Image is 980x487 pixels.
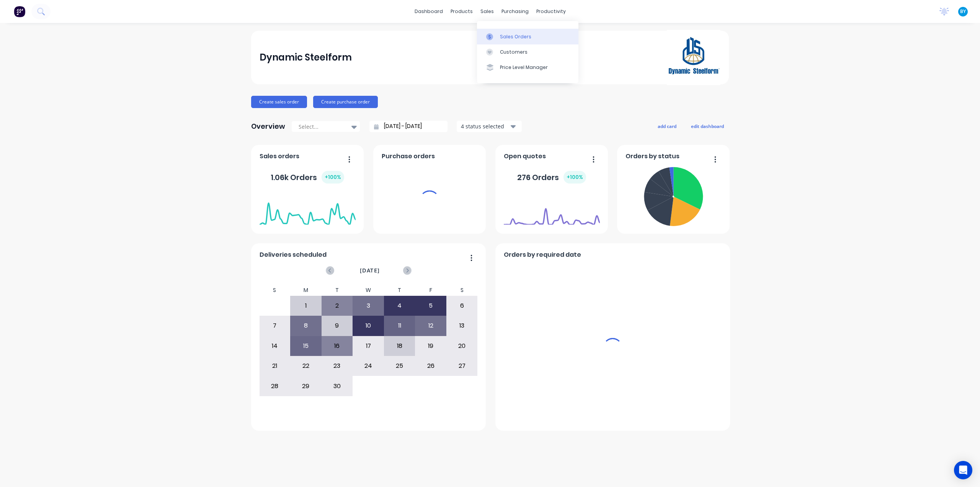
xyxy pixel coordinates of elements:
div: T [384,285,415,296]
div: 3 [353,296,384,315]
div: M [290,285,322,296]
div: 17 [353,336,384,356]
div: 22 [291,356,321,375]
div: S [259,285,291,296]
a: dashboard [411,6,447,17]
div: 26 [415,356,446,375]
span: [DATE] [360,266,380,275]
div: 7 [260,316,290,335]
div: 4 status selected [461,122,509,130]
div: 5 [415,296,446,315]
div: 14 [260,336,290,356]
button: add card [653,121,681,131]
span: Purchase orders [382,152,435,161]
div: 9 [322,316,353,335]
div: sales [477,6,498,17]
img: Dynamic Steelform [667,30,720,85]
div: 2 [322,296,353,315]
div: 13 [447,316,477,335]
div: 6 [447,296,477,315]
div: 4 [384,296,415,315]
div: S [446,285,478,296]
span: Open quotes [504,152,546,161]
button: edit dashboard [686,121,729,131]
div: Customers [500,49,528,56]
div: 27 [447,356,477,375]
div: W [353,285,384,296]
div: 24 [353,356,384,375]
div: 15 [291,336,321,356]
span: Sales orders [260,152,299,161]
div: + 100 % [563,171,586,184]
div: 23 [322,356,353,375]
span: Deliveries scheduled [260,250,327,259]
div: 16 [322,336,353,356]
div: T [322,285,353,296]
div: 11 [384,316,415,335]
div: Sales Orders [500,33,531,40]
div: 20 [447,336,477,356]
div: 276 Orders [517,171,586,184]
div: 28 [260,376,290,395]
div: 30 [322,376,353,395]
div: 1.06k Orders [271,171,344,184]
div: products [447,6,477,17]
a: Sales Orders [477,29,578,44]
span: Orders by status [626,152,679,161]
div: 8 [291,316,321,335]
div: Dynamic Steelform [260,50,352,65]
div: 1 [291,296,321,315]
div: 10 [353,316,384,335]
img: Factory [14,6,25,17]
div: Open Intercom Messenger [954,461,972,479]
div: 25 [384,356,415,375]
div: 21 [260,356,290,375]
button: Create sales order [251,96,307,108]
div: + 100 % [322,171,344,184]
button: 4 status selected [457,121,522,132]
div: Overview [251,119,285,134]
a: Customers [477,44,578,60]
div: 29 [291,376,321,395]
div: 18 [384,336,415,356]
div: productivity [532,6,570,17]
div: Price Level Manager [500,64,548,71]
div: 19 [415,336,446,356]
span: BY [960,8,966,15]
a: Price Level Manager [477,60,578,75]
button: Create purchase order [313,96,378,108]
div: 12 [415,316,446,335]
div: F [415,285,446,296]
div: purchasing [498,6,532,17]
span: Orders by required date [504,250,581,259]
